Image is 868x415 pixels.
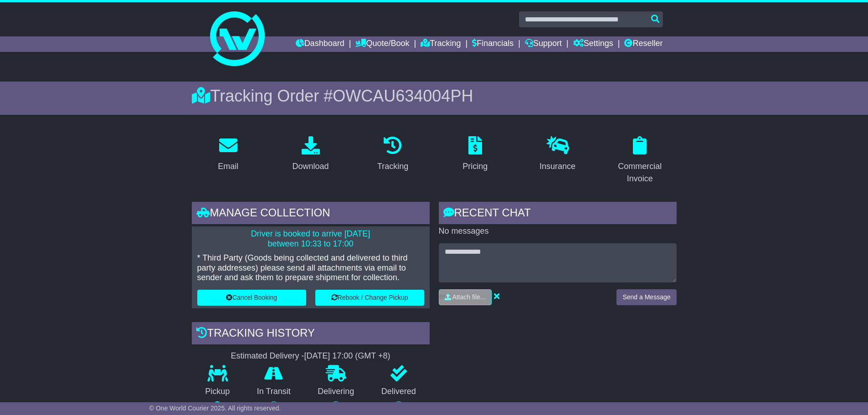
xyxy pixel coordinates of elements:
[462,160,488,173] div: Pricing
[371,133,414,176] a: Tracking
[368,387,430,397] p: Delivered
[296,36,344,52] a: Dashboard
[197,290,306,306] button: Cancel Booking
[243,387,304,397] p: In Transit
[192,387,244,397] p: Pickup
[286,133,334,176] a: Download
[192,202,430,226] div: Manage collection
[212,133,244,176] a: Email
[609,160,671,185] div: Commercial Invoice
[616,289,676,305] button: Send a Message
[333,87,473,105] span: OWCAU634004PH
[192,351,430,361] div: Estimated Delivery -
[573,36,613,52] a: Settings
[192,322,430,347] div: Tracking history
[439,226,677,236] p: No messages
[149,405,281,412] span: © One World Courier 2025. All rights reserved.
[624,36,663,52] a: Reseller
[457,133,493,176] a: Pricing
[421,36,461,52] a: Tracking
[377,160,408,173] div: Tracking
[197,253,424,283] p: * Third Party (Goods being collected and delivered to third party addresses) please send all atta...
[472,36,514,52] a: Financials
[539,160,575,173] div: Insurance
[525,36,562,52] a: Support
[292,160,329,173] div: Download
[192,86,677,106] div: Tracking Order #
[197,229,424,249] p: Driver is booked to arrive [DATE] between 10:33 to 17:00
[304,387,368,397] p: Delivering
[315,290,424,306] button: Rebook / Change Pickup
[439,202,677,226] div: RECENT CHAT
[603,133,677,188] a: Commercial Invoice
[304,351,390,361] div: [DATE] 17:00 (GMT +8)
[218,160,238,173] div: Email
[534,133,581,176] a: Insurance
[355,36,409,52] a: Quote/Book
